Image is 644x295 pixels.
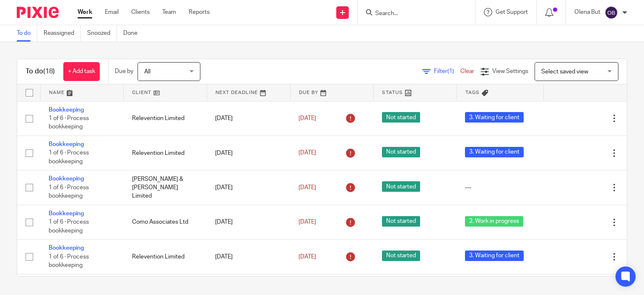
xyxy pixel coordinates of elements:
td: [DATE] [207,101,290,136]
td: Como Associates Ltd [124,205,207,239]
a: Work [78,8,92,16]
td: Relevention Limited [124,240,207,274]
span: Get Support [496,9,528,15]
td: [PERSON_NAME] & [PERSON_NAME] Limited [124,170,207,205]
span: [DATE] [299,185,316,191]
span: (1) [447,68,454,74]
span: 1 of 6 · Process bookkeeping [49,185,89,199]
a: Bookkeeping [49,245,84,251]
td: [DATE] [207,170,290,205]
a: Team [162,8,176,16]
a: Bookkeeping [49,141,84,147]
span: (18) [43,68,55,75]
span: Not started [382,216,420,227]
a: Bookkeeping [49,211,84,217]
span: Not started [382,251,420,261]
p: Due by [115,67,133,76]
td: Relevention Limited [124,101,207,136]
span: 2. Work in progress [465,216,523,227]
a: Bookkeeping [49,176,84,182]
span: Not started [382,147,420,157]
span: 3. Waiting for client [465,147,524,157]
td: [DATE] [207,136,290,170]
a: + Add task [63,62,100,81]
span: Filter [434,68,460,74]
a: Done [123,25,144,42]
h1: To do [26,67,55,76]
td: [DATE] [207,240,290,274]
img: svg%3E [605,6,618,19]
a: Reports [189,8,210,16]
td: [DATE] [207,205,290,239]
span: [DATE] [299,150,316,156]
span: All [144,69,151,75]
span: 1 of 6 · Process bookkeeping [49,254,89,269]
span: 1 of 6 · Process bookkeeping [49,219,89,234]
span: Not started [382,112,420,123]
span: View Settings [492,68,528,74]
span: 3. Waiting for client [465,251,524,261]
span: 3. Waiting for client [465,112,524,123]
a: Snoozed [87,25,117,42]
td: Relevention Limited [124,136,207,170]
span: Select saved view [541,69,588,75]
img: Pixie [17,7,59,18]
a: Email [105,8,119,16]
span: [DATE] [299,254,316,260]
a: Bookkeeping [49,107,84,113]
span: 1 of 6 · Process bookkeeping [49,115,89,130]
span: [DATE] [299,115,316,121]
a: Reassigned [44,25,81,42]
input: Search [374,10,450,18]
span: Tags [465,90,480,95]
span: Not started [382,181,420,192]
span: 1 of 6 · Process bookkeeping [49,150,89,165]
span: [DATE] [299,219,316,225]
a: Clients [131,8,150,16]
a: To do [17,25,37,42]
p: Olena But [574,8,600,16]
a: Clear [460,68,474,74]
div: --- [465,183,535,192]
